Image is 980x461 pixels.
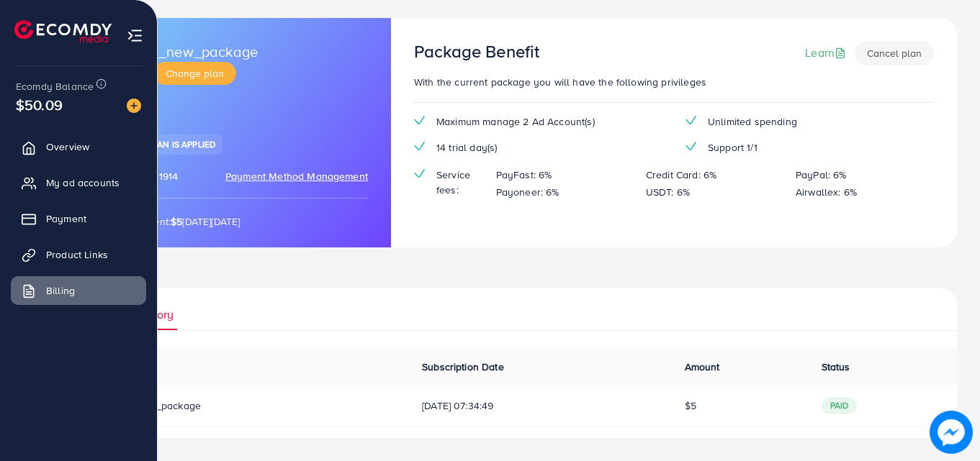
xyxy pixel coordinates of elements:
span: Payment [46,211,86,226]
p: Next Payment: [DATE][DATE] [104,213,368,230]
p: Airwallex: 6% [796,183,857,201]
p: USDT: 6% [646,183,690,201]
span: 14 trial day(s) [436,140,497,155]
span: My ad accounts [46,175,120,190]
h1: $5 [104,88,368,118]
img: tick [414,169,425,178]
img: image [930,411,973,454]
a: Overview [11,132,146,161]
a: Product Links [11,240,146,269]
button: Cancel plan [855,41,934,65]
p: PayPal: 6% [796,166,847,183]
p: Payoneer: 6% [496,183,559,201]
img: tick [414,142,425,151]
span: 1914 [159,169,179,183]
img: logo [14,20,112,42]
span: Support 1/1 [708,140,758,155]
span: Billing [46,283,75,298]
h3: Package Benefit [414,41,539,62]
p: Credit Card: 6% [646,166,716,183]
a: Payment [11,204,146,233]
span: adreach_new_package [104,41,258,62]
span: Product Links [46,247,108,262]
img: tick [414,116,425,125]
span: Subscription Date [422,360,504,374]
span: [DATE] 07:34:49 [422,398,662,413]
span: Change plan [166,66,224,81]
span: Ecomdy Balance [16,79,94,93]
span: Payment Method Management [225,169,368,183]
a: My ad accounts [11,168,146,197]
span: paid [822,397,858,414]
span: $5 [685,398,696,413]
p: With the current package you will have the following privileges [414,73,934,91]
strong: $5 [171,214,182,229]
span: This plan is applied [126,138,215,150]
span: Service fees: [436,168,485,197]
span: Overview [46,140,89,154]
span: Maximum manage 2 Ad Account(s) [436,114,595,129]
a: Billing [11,276,146,305]
img: tick [685,142,696,151]
span: $50.09 [16,94,63,115]
img: image [127,99,141,113]
p: PayFast: 6% [496,166,552,183]
button: Change plan [153,62,236,85]
img: menu [127,27,143,44]
span: Status [822,360,850,374]
span: Unlimited spending [708,114,797,129]
a: Learn [805,45,849,61]
span: Amount [685,360,720,374]
img: tick [685,116,696,125]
